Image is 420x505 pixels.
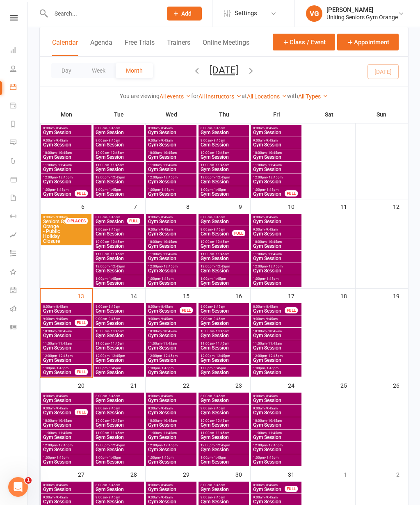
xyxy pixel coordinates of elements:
[10,60,28,79] a: People
[200,277,247,281] span: 1:00pm
[43,329,90,333] span: 10:00am
[148,167,195,172] span: Gym Session
[253,228,300,231] span: 9:00am
[109,342,124,345] span: - 11:45am
[43,188,75,192] span: 1:00pm
[267,163,282,167] span: - 11:45am
[242,93,247,99] strong: at
[43,163,90,167] span: 11:00am
[265,188,278,192] span: - 1:45pm
[148,321,195,326] span: Gym Session
[43,305,90,308] span: 8:00am
[10,300,28,319] a: Roll call kiosk mode
[160,228,173,231] span: - 9:45am
[43,345,90,350] span: Gym Session
[265,277,278,281] span: - 1:45pm
[43,151,90,155] span: 10:00am
[210,64,238,76] button: [DATE]
[116,63,153,78] button: Month
[148,155,195,160] span: Gym Session
[200,126,247,130] span: 8:00am
[303,106,355,123] th: Sat
[162,329,177,333] span: - 10:45am
[148,277,195,281] span: 1:00pm
[148,228,195,231] span: 9:00am
[82,63,116,78] button: Week
[148,240,195,244] span: 10:00am
[160,188,173,192] span: - 1:45pm
[110,265,125,268] span: - 12:45pm
[95,321,142,326] span: Gym Session
[109,252,124,256] span: - 11:45am
[51,63,82,78] button: Day
[95,317,142,321] span: 9:00am
[215,265,230,268] span: - 12:45pm
[148,219,195,224] span: Gym Session
[95,231,142,236] span: Gym Session
[250,106,303,123] th: Fri
[267,151,282,155] span: - 10:45am
[57,342,72,345] span: - 11:45am
[107,126,120,130] span: - 8:45am
[95,281,142,286] span: Gym Session
[253,240,300,244] span: 10:00am
[265,317,278,321] span: - 9:45am
[253,252,300,256] span: 11:00am
[267,265,283,268] span: - 12:45pm
[43,130,90,135] span: Gym Session
[148,192,195,197] span: Gym Session
[326,6,398,14] div: [PERSON_NAME]
[10,171,28,190] a: Product Sales
[214,151,229,155] span: - 10:45am
[95,277,142,281] span: 1:00pm
[212,126,225,130] span: - 8:45am
[200,342,247,345] span: 11:00am
[160,317,173,321] span: - 9:45am
[75,320,88,326] div: FULL
[43,342,90,345] span: 11:00am
[253,139,300,142] span: 9:00am
[95,188,142,192] span: 1:00pm
[145,106,198,123] th: Wed
[95,151,142,155] span: 10:00am
[40,106,93,123] th: Mon
[215,176,230,179] span: - 12:45pm
[200,256,247,261] span: Gym Session
[200,317,247,321] span: 9:00am
[181,10,192,17] span: Add
[95,265,142,268] span: 12:00pm
[212,317,225,321] span: - 9:45am
[95,305,142,308] span: 8:00am
[43,167,90,172] span: Gym Session
[95,219,128,224] span: Gym Session
[253,308,285,313] span: Gym Session
[95,354,142,358] span: 12:00pm
[200,179,247,184] span: Gym Session
[267,342,282,345] span: - 11:45am
[148,163,195,167] span: 11:00am
[200,268,247,273] span: Gym Session
[200,345,247,350] span: Gym Session
[253,188,285,192] span: 1:00pm
[107,228,120,231] span: - 9:45am
[200,228,233,231] span: 9:00am
[110,354,125,358] span: - 12:45pm
[253,281,300,286] span: Gym Session
[186,199,198,213] div: 8
[355,106,408,123] th: Sun
[43,333,90,338] span: Gym Session
[43,354,90,358] span: 12:00pm
[148,215,195,219] span: 8:00am
[183,289,198,302] div: 15
[200,329,247,333] span: 10:00am
[148,281,195,286] span: Gym Session
[306,5,322,22] div: VG
[148,231,195,236] span: Gym Session
[90,39,112,56] button: Agenda
[265,228,278,231] span: - 9:45am
[148,317,195,321] span: 9:00am
[109,151,124,155] span: - 10:45am
[212,305,225,308] span: - 8:45am
[340,289,355,302] div: 18
[200,192,247,197] span: Gym Session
